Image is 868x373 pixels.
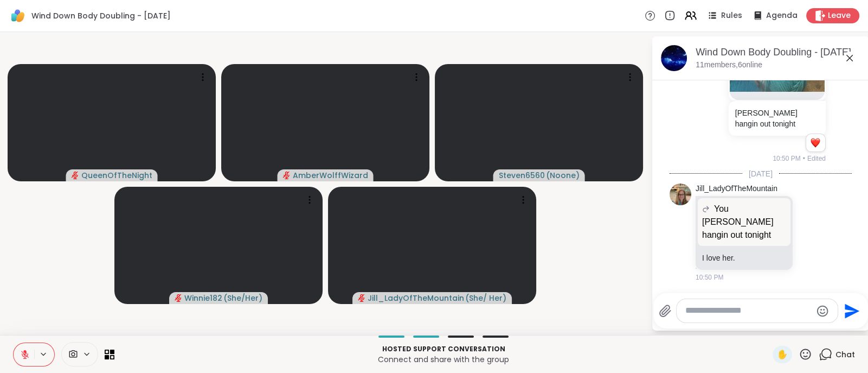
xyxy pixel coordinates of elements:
span: ( She/ Her ) [465,293,506,304]
span: Edited [807,154,826,163]
span: audio-muted [175,294,182,302]
span: ( Noone ) [546,170,580,181]
img: Wind Down Body Doubling - Saturday, Aug 09 [661,45,687,71]
img: ShareWell Logomark [9,7,27,25]
p: 11 members, 6 online [696,60,762,71]
p: I love her. [702,252,786,263]
span: Rules [721,10,742,21]
span: 10:50 PM [696,273,723,282]
span: 10:50 PM [773,154,800,163]
span: Wind Down Body Doubling - [DATE] [31,10,171,21]
span: audio-muted [283,172,291,179]
span: You [714,203,729,216]
a: Jill_LadyOfTheMountain [696,184,777,194]
span: AmberWolffWizard [293,170,368,181]
p: [PERSON_NAME] hangin out tonight [735,108,819,129]
span: Leave [828,10,851,21]
span: Jill_LadyOfTheMountain [368,293,464,304]
span: Agenda [766,10,798,21]
button: Emoji picker [816,305,829,318]
span: • [803,154,805,163]
span: QueenOfTheNight [81,170,152,181]
textarea: Type your message [685,305,812,317]
span: audio-muted [72,172,79,179]
button: Reactions: love [809,138,821,147]
p: Connect and share with the group [121,354,766,365]
span: [DATE] [742,168,779,179]
p: Hosted support conversation [121,344,766,354]
span: ( She/Her ) [223,293,262,304]
img: https://sharewell-space-live.sfo3.digitaloceanspaces.com/user-generated/2564abe4-c444-4046-864b-7... [670,184,691,205]
p: [PERSON_NAME] hangin out tonight [702,216,786,242]
span: ✋ [777,348,788,361]
div: Reaction list [806,134,825,151]
span: audio-muted [358,294,365,302]
span: Winnie182 [184,293,222,304]
span: Chat [835,349,855,360]
div: Wind Down Body Doubling - [DATE] [696,46,860,59]
button: Send [838,299,863,323]
span: Steven6560 [499,170,545,181]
